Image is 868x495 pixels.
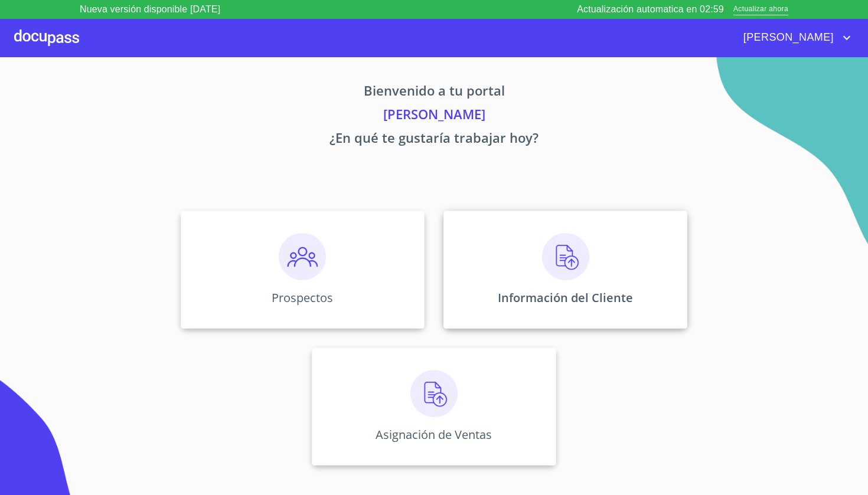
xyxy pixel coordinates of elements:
[735,28,854,47] button: account of current user
[410,370,458,417] img: carga.png
[70,104,798,128] p: [PERSON_NAME]
[70,128,798,152] p: ¿En qué te gustaría trabajar hoy?
[735,28,840,47] span: [PERSON_NAME]
[70,81,798,104] p: Bienvenido a tu portal
[498,290,633,306] p: Información del Cliente
[542,233,589,280] img: carga.png
[272,290,333,306] p: Prospectos
[80,2,220,17] p: Nueva versión disponible [DATE]
[279,233,326,280] img: prospectos.png
[577,2,724,17] p: Actualización automatica en 02:59
[733,4,788,16] span: Actualizar ahora
[376,427,492,442] p: Asignación de Ventas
